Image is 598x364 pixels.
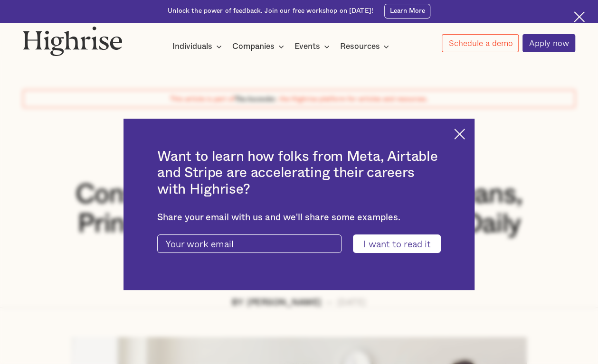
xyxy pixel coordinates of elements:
img: Highrise logo [23,26,123,56]
a: Apply now [522,34,575,53]
input: I want to read it [353,234,441,253]
a: Schedule a demo [442,34,519,52]
div: Individuals [172,41,212,52]
div: Individuals [172,41,225,52]
div: Events [294,41,320,52]
h2: Want to learn how folks from Meta, Airtable and Stripe are accelerating their careers with Highrise? [157,149,441,197]
img: Cross icon [454,129,465,140]
div: Share your email with us and we'll share some examples. [157,212,441,223]
div: Events [294,41,332,52]
a: Learn More [384,4,430,18]
div: Resources [340,41,380,52]
div: Companies [232,41,275,52]
div: Unlock the power of feedback. Join our free workshop on [DATE]! [168,7,373,16]
img: Cross icon [574,11,585,22]
div: Resources [340,41,392,52]
input: Your work email [157,234,341,253]
form: current-ascender-blog-article-modal-form [157,234,441,253]
div: Companies [232,41,287,52]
